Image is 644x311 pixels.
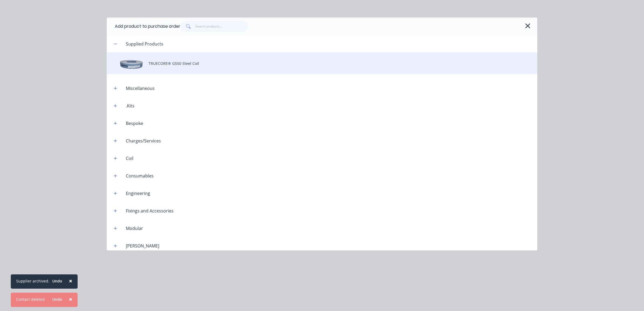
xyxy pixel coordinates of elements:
[122,190,154,197] div: Engineering
[49,277,65,285] button: Undo
[64,293,78,306] button: Close
[122,120,147,127] div: Bespoke
[16,296,45,302] div: Contact deleted
[16,278,49,284] div: Supplier archived.
[122,103,139,109] div: .Kits
[115,23,180,30] div: Add product to purchase order
[69,295,72,303] span: ×
[122,41,168,47] div: Supplied Products
[64,274,78,287] button: Close
[69,277,72,285] span: ×
[122,225,147,232] div: Modular
[122,208,178,214] div: Fixings and Accessories
[122,243,164,249] div: [PERSON_NAME]
[122,138,165,144] div: Charges/Services
[195,21,248,32] input: Search products...
[49,295,65,303] button: Undo
[122,85,159,92] div: Miscellaneous
[122,173,158,179] div: Consumables
[122,155,138,162] div: Coil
